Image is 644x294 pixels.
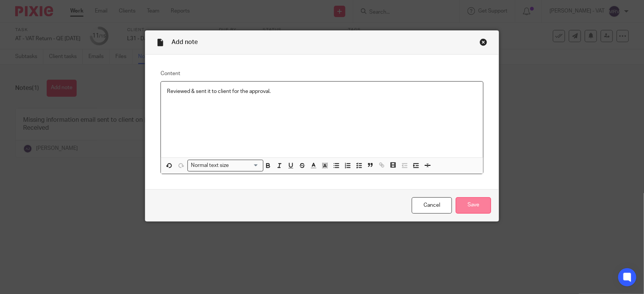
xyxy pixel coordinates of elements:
[480,38,487,46] div: Close this dialog window
[231,162,259,170] input: Search for option
[456,197,491,214] input: Save
[172,39,198,45] span: Add note
[167,88,477,95] p: Reviewed & sent it to client for the approval.
[187,160,263,171] div: Search for option
[412,197,452,214] a: Cancel
[189,162,231,170] span: Normal text size
[161,70,483,77] label: Content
